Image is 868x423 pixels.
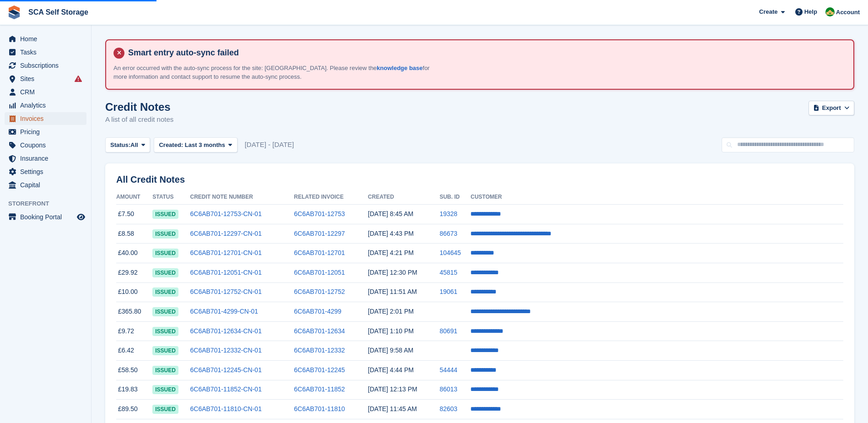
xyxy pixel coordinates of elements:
[20,152,75,165] span: Insurance
[190,210,262,217] a: 6C6AB701-12753-CN-01
[368,288,417,295] time: 2025-09-01 10:51:53 UTC
[190,288,262,295] a: 6C6AB701-12752-CN-01
[105,114,173,125] p: A list of all credit notes
[294,210,345,217] a: 6C6AB701-12753
[5,165,86,178] a: menu
[116,224,152,244] td: £8.58
[5,179,86,191] a: menu
[190,230,262,237] a: 6C6AB701-12297-CN-01
[20,86,75,98] span: CRM
[8,199,91,208] span: Storefront
[5,99,86,112] a: menu
[190,366,262,374] a: 6C6AB701-12245-CN-01
[294,190,368,205] th: Related Invoice
[152,190,190,205] th: Status
[152,385,178,394] span: issued
[20,46,75,59] span: Tasks
[152,268,178,277] span: issued
[368,327,414,335] time: 2025-08-30 12:10:04 UTC
[116,302,152,322] td: £365.80
[7,5,21,19] img: stora-icon-8386f47178a22dfd0bd8f6a31ec36ba5ce8667c1dd55bd0f319d3a0aa187defe.svg
[152,366,178,375] span: issued
[5,86,86,98] a: menu
[75,211,86,222] a: Preview store
[368,385,417,393] time: 2025-08-27 11:13:39 UTC
[105,101,173,113] h1: Credit Notes
[368,190,440,205] th: Created
[440,327,458,335] a: 80691
[116,263,152,282] td: £29.92
[440,210,458,217] a: 19328
[124,48,846,58] h4: Smart entry auto-sync failed
[294,327,345,335] a: 6C6AB701-12634
[152,327,178,336] span: issued
[190,405,262,412] a: 6C6AB701-11810-CN-01
[185,141,225,148] span: Last 3 months
[294,405,345,412] a: 6C6AB701-11810
[836,8,860,17] span: Account
[294,308,342,315] a: 6C6AB701-4299
[294,288,345,295] a: 6C6AB701-12752
[245,140,294,150] span: [DATE] - [DATE]
[5,46,86,59] a: menu
[190,269,262,276] a: 6C6AB701-12051-CN-01
[190,308,259,315] a: 6C6AB701-4299-CN-01
[190,327,262,335] a: 6C6AB701-12634-CN-01
[5,59,86,72] a: menu
[5,139,86,152] a: menu
[440,249,461,256] a: 104645
[116,400,152,419] td: £89.50
[5,33,86,45] a: menu
[294,269,345,276] a: 6C6AB701-12051
[804,7,817,16] span: Help
[105,137,150,152] button: Status: All
[152,287,178,297] span: issued
[440,269,458,276] a: 45815
[152,210,178,219] span: issued
[294,249,345,256] a: 6C6AB701-12701
[152,229,178,239] span: issued
[75,75,82,82] i: Smart entry sync failures have occurred
[470,190,843,205] th: Customer
[20,211,75,223] span: Booking Portal
[190,249,262,256] a: 6C6AB701-12701-CN-01
[159,141,183,148] span: Created:
[294,230,345,237] a: 6C6AB701-12297
[110,141,130,150] span: Status:
[809,101,854,116] button: Export
[368,230,414,237] time: 2025-09-03 15:43:17 UTC
[190,385,262,393] a: 6C6AB701-11852-CN-01
[5,125,86,138] a: menu
[20,125,75,138] span: Pricing
[130,141,138,150] span: All
[440,288,458,295] a: 19061
[20,59,75,72] span: Subscriptions
[294,347,345,354] a: 6C6AB701-12332
[294,385,345,393] a: 6C6AB701-11852
[152,249,178,258] span: issued
[116,321,152,341] td: £9.72
[20,179,75,191] span: Capital
[20,72,75,85] span: Sites
[154,137,237,152] button: Created: Last 3 months
[152,346,178,355] span: issued
[20,139,75,152] span: Coupons
[368,269,417,276] time: 2025-09-01 11:30:28 UTC
[152,307,178,316] span: issued
[116,244,152,263] td: £40.00
[116,174,843,185] h2: All Credit Notes
[368,347,413,354] time: 2025-08-29 08:58:26 UTC
[440,190,471,205] th: Sub. ID
[116,341,152,361] td: £6.42
[20,33,75,45] span: Home
[116,205,152,224] td: £7.50
[20,165,75,178] span: Settings
[116,190,152,205] th: Amount
[5,72,86,85] a: menu
[759,7,777,16] span: Create
[440,405,458,412] a: 82603
[190,347,262,354] a: 6C6AB701-12332-CN-01
[113,64,434,81] p: An error occurred with the auto-sync process for the site: [GEOGRAPHIC_DATA]. Please review the f...
[116,380,152,400] td: £19.83
[368,366,414,374] time: 2025-08-27 15:44:39 UTC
